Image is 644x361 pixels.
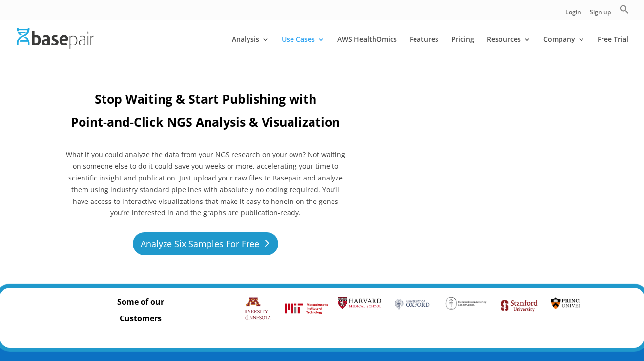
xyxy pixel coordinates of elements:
[337,36,397,59] a: AWS HealthOmics
[71,113,340,130] strong: Point-and-Click NGS Analysis & Visualization
[565,9,581,20] a: Login
[487,36,531,59] a: Resources
[410,36,438,59] a: Features
[120,313,162,324] strong: Customers
[17,28,94,49] img: Basepair
[595,312,632,349] iframe: Drift Widget Chat Controller
[620,4,629,20] a: Search Icon Link
[451,36,474,59] a: Pricing
[590,9,611,20] a: Sign up
[95,90,316,107] strong: Stop Waiting & Start Publishing with
[282,36,325,59] a: Use Cases
[620,4,629,14] svg: Search
[133,232,278,255] a: Analyze Six Samples For Free
[374,90,606,222] iframe: Basepair - NGS Analysis Simplified
[232,36,269,59] a: Analysis
[598,36,628,59] a: Free Trial
[117,296,164,307] strong: Some of our
[64,149,347,219] p: What if you could analyze the data from your NGS research on your own? Not waiting on someone els...
[543,36,585,59] a: Company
